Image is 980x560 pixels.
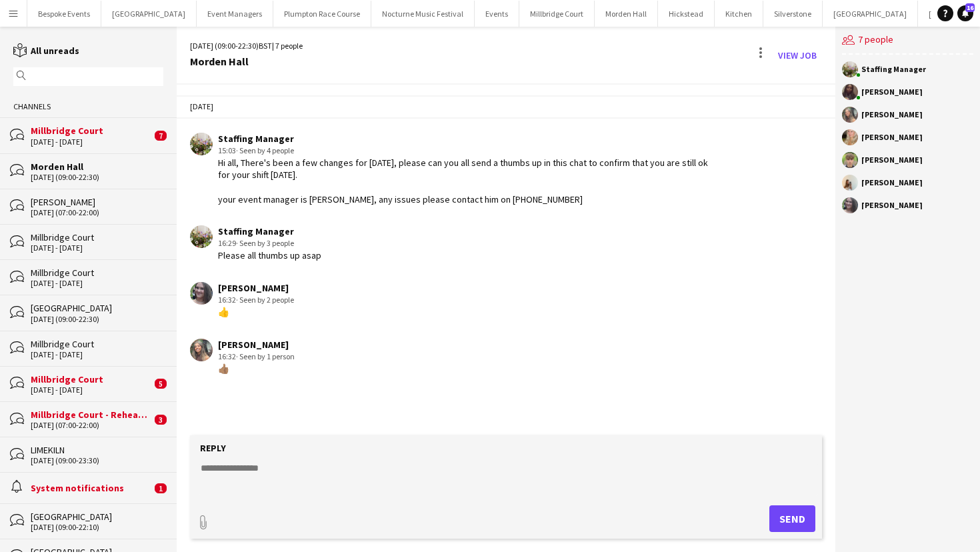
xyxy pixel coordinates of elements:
[218,351,295,363] div: 16:32
[218,133,717,145] div: Staffing Manager
[218,237,321,249] div: 16:29
[155,415,167,425] span: 3
[31,267,163,279] div: Millbridge Court
[218,249,321,261] div: Please all thumbs up asap
[823,1,918,27] button: [GEOGRAPHIC_DATA]
[31,173,163,182] div: [DATE] (09:00-22:30)
[236,351,295,361] span: · Seen by 1 person
[27,1,101,27] button: Bespoke Events
[218,157,717,205] div: Hi all, There's been a few changes for [DATE], please can you all send a thumbs up in this chat t...
[236,145,294,155] span: · Seen by 4 people
[861,179,923,187] div: [PERSON_NAME]
[861,133,923,141] div: [PERSON_NAME]
[861,88,923,96] div: [PERSON_NAME]
[31,523,163,532] div: [DATE] (09:00-22:10)
[200,442,226,454] label: Reply
[218,225,321,237] div: Staffing Manager
[31,196,163,208] div: [PERSON_NAME]
[155,131,167,141] span: 7
[31,315,163,324] div: [DATE] (09:00-22:30)
[763,1,823,27] button: Silverstone
[236,295,294,305] span: · Seen by 2 people
[31,208,163,217] div: [DATE] (07:00-22:00)
[519,1,595,27] button: Millbridge Court
[177,95,835,118] div: [DATE]
[190,55,303,67] div: Morden Hall
[475,1,519,27] button: Events
[595,1,658,27] button: Morden Hall
[31,482,151,494] div: System notifications
[957,5,973,21] a: 16
[218,145,717,157] div: 15:03
[236,238,294,248] span: · Seen by 3 people
[31,385,151,395] div: [DATE] - [DATE]
[31,444,163,456] div: LIMEKILN
[101,1,197,27] button: [GEOGRAPHIC_DATA]
[31,125,151,137] div: Millbridge Court
[861,65,926,73] div: Staffing Manager
[218,363,295,375] div: 👍🏽
[861,156,923,164] div: [PERSON_NAME]
[13,45,79,57] a: All unreads
[218,282,294,294] div: [PERSON_NAME]
[31,373,151,385] div: Millbridge Court
[31,338,163,350] div: Millbridge Court
[658,1,715,27] button: Hickstead
[31,546,163,558] div: [GEOGRAPHIC_DATA]
[218,339,295,351] div: [PERSON_NAME]
[842,27,973,55] div: 7 people
[861,201,923,209] div: [PERSON_NAME]
[273,1,371,27] button: Plumpton Race Course
[31,421,151,430] div: [DATE] (07:00-22:00)
[31,243,163,253] div: [DATE] - [DATE]
[715,1,763,27] button: Kitchen
[197,1,273,27] button: Event Managers
[31,350,163,359] div: [DATE] - [DATE]
[861,111,923,119] div: [PERSON_NAME]
[259,41,272,51] span: BST
[965,3,975,12] span: 16
[31,231,163,243] div: Millbridge Court
[31,137,151,147] div: [DATE] - [DATE]
[155,379,167,389] span: 5
[190,40,303,52] div: [DATE] (09:00-22:30) | 7 people
[31,161,163,173] div: Morden Hall
[773,45,822,66] a: View Job
[31,409,151,421] div: Millbridge Court - Rehearsal Dinner
[31,456,163,465] div: [DATE] (09:00-23:30)
[218,306,294,318] div: 👍
[155,483,167,493] span: 1
[31,302,163,314] div: [GEOGRAPHIC_DATA]
[218,294,294,306] div: 16:32
[31,511,163,523] div: [GEOGRAPHIC_DATA]
[769,505,815,532] button: Send
[371,1,475,27] button: Nocturne Music Festival
[31,279,163,288] div: [DATE] - [DATE]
